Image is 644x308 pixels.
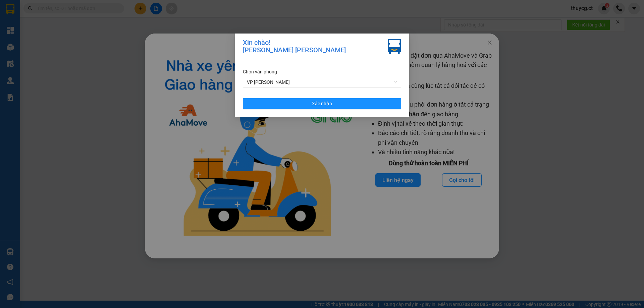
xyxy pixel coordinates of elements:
[243,39,346,54] div: Xin chào! [PERSON_NAME] [PERSON_NAME]
[247,77,397,87] span: VP Cương Gián
[243,68,401,75] div: Chọn văn phòng
[312,100,332,107] span: Xác nhận
[388,39,401,54] img: vxr-icon
[243,98,401,109] button: Xác nhận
